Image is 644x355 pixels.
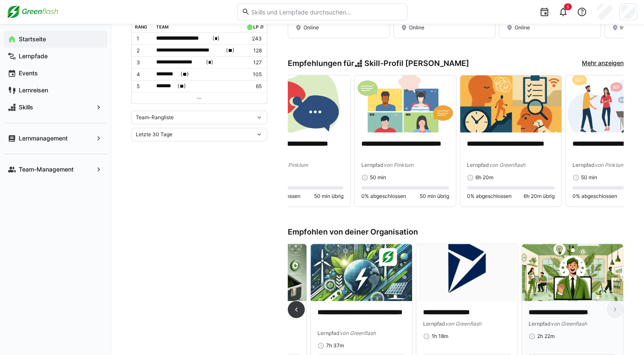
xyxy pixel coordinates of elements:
[467,162,489,168] span: Lernpfad
[180,70,189,79] span: ( )
[475,174,493,181] span: 6h 20m
[260,23,263,30] a: ø
[384,162,413,168] span: von Pinktum
[420,193,449,200] span: 50 min übrig
[581,174,597,181] span: 50 min
[245,71,262,78] p: 105
[361,193,406,200] span: 0% abgeschlossen
[245,59,262,66] p: 127
[355,75,456,132] img: image
[364,59,469,68] span: Skill-Profil [PERSON_NAME]
[572,193,617,200] span: 0% abgeschlossen
[326,342,344,349] span: 7h 37m
[467,193,512,200] span: 0% abgeschlossen
[303,24,319,31] span: Online
[156,24,169,29] div: Team
[245,83,262,90] p: 65
[249,75,350,132] img: image
[318,330,340,336] span: Lernpfad
[177,82,186,91] span: ( )
[582,59,624,68] a: Mehr anzeigen
[445,321,481,327] span: von Greenflash
[135,24,147,29] div: Rang
[245,35,262,42] p: 243
[137,71,149,78] p: 4
[409,24,424,31] span: Online
[529,321,551,327] span: Lernpfad
[314,193,343,200] span: 50 min übrig
[245,47,262,54] p: 128
[137,83,149,90] p: 5
[137,47,149,54] p: 2
[212,34,220,43] span: ( )
[288,59,469,68] h3: Empfehlungen für
[361,162,384,168] span: Lernpfad
[460,75,561,132] img: image
[524,193,555,200] span: 6h 20m übrig
[137,59,149,66] p: 3
[370,174,386,181] span: 50 min
[423,321,445,327] span: Lernpfad
[416,244,518,301] img: image
[250,8,402,16] input: Skills und Lernpfade durchsuchen…
[137,35,149,42] p: 1
[522,244,623,301] img: image
[253,24,258,29] div: LP
[278,162,308,168] span: von Pinktum
[489,162,525,168] span: von Greenflash
[515,24,530,31] span: Online
[432,333,448,340] span: 1h 18m
[136,131,172,138] span: Letzte 30 Tage
[311,244,412,301] img: image
[567,4,569,9] span: 5
[206,58,213,67] span: ( )
[136,114,174,121] span: Team-Rangliste
[572,162,595,168] span: Lernpfad
[340,330,376,336] span: von Greenflash
[226,46,235,55] span: ( )
[595,162,624,168] span: von Pinktum
[551,321,587,327] span: von Greenflash
[537,333,555,340] span: 2h 22m
[288,227,624,237] h3: Empfohlen von deiner Organisation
